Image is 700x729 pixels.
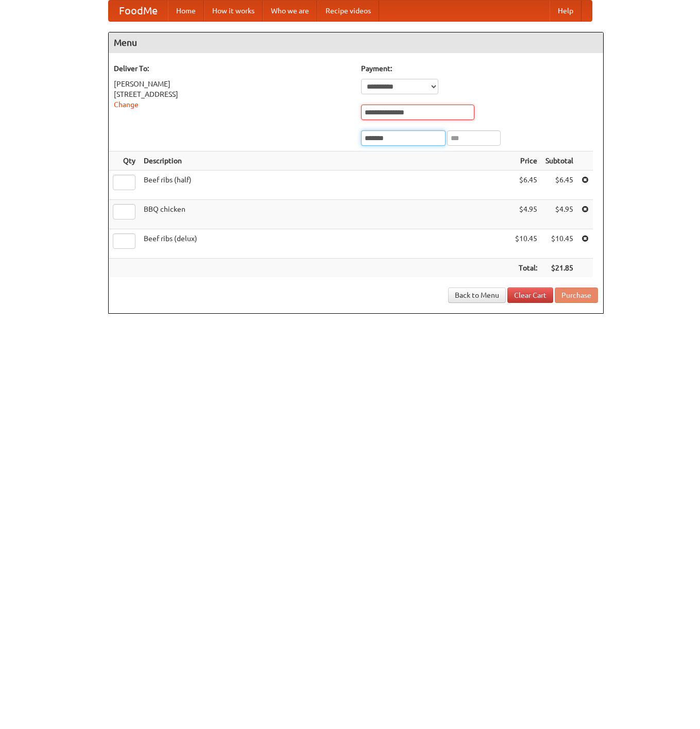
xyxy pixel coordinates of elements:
[140,151,511,171] th: Description
[541,259,577,278] th: $21.85
[168,1,204,21] a: Home
[511,229,541,259] td: $10.45
[317,1,379,21] a: Recipe videos
[263,1,317,21] a: Who we are
[511,200,541,229] td: $4.95
[204,1,263,21] a: How it works
[511,259,541,278] th: Total:
[511,171,541,200] td: $6.45
[114,100,139,109] a: Change
[140,171,511,200] td: Beef ribs (half)
[361,63,598,74] h5: Payment:
[555,287,598,303] button: Purchase
[511,151,541,171] th: Price
[109,32,603,53] h4: Menu
[114,89,351,99] div: [STREET_ADDRESS]
[507,287,553,303] a: Clear Cart
[541,229,577,259] td: $10.45
[448,287,506,303] a: Back to Menu
[109,1,168,21] a: FoodMe
[541,151,577,171] th: Subtotal
[114,79,351,89] div: [PERSON_NAME]
[140,229,511,259] td: Beef ribs (delux)
[550,1,582,21] a: Help
[541,171,577,200] td: $6.45
[114,63,351,74] h5: Deliver To:
[541,200,577,229] td: $4.95
[109,151,140,171] th: Qty
[140,200,511,229] td: BBQ chicken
